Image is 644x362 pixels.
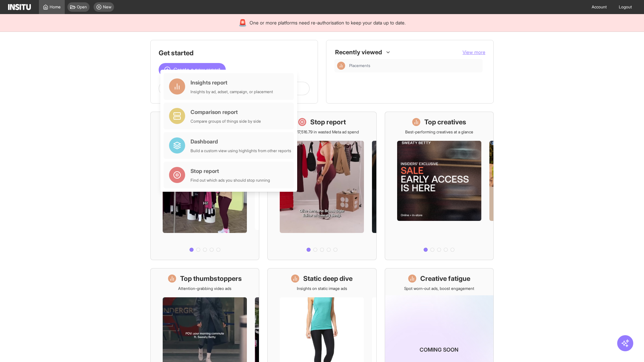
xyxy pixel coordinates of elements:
span: Home [50,4,61,10]
div: 🚨 [238,18,247,27]
p: Attention-grabbing video ads [178,286,231,291]
div: Comparison report [191,108,261,116]
h1: Top thumbstoppers [180,274,242,283]
a: Stop reportSave £17,516.79 in wasted Meta ad spend [267,112,376,260]
button: Create a new report [159,63,226,76]
a: What's live nowSee all active ads instantly [150,112,259,260]
div: Stop report [191,167,270,175]
span: New [103,4,111,10]
p: Insights on static image ads [297,286,347,291]
h1: Get started [159,48,310,58]
h1: Top creatives [424,117,466,127]
div: Find out which ads you should stop running [191,178,270,183]
h1: Static deep dive [303,274,353,283]
h1: Stop report [310,117,346,127]
img: Logo [8,4,31,10]
p: Best-performing creatives at a glance [405,129,473,135]
span: Placements [349,63,480,68]
button: View more [463,49,485,56]
span: Placements [349,63,370,68]
span: One or more platforms need re-authorisation to keep your data up to date. [250,19,406,26]
div: Insights by ad, adset, campaign, or placement [191,89,273,95]
span: Create a new report [173,66,220,74]
div: Insights report [191,78,273,86]
span: Open [77,4,87,10]
div: Compare groups of things side by side [191,119,261,124]
div: Build a custom view using highlights from other reports [191,148,291,154]
span: View more [463,49,485,55]
a: Top creativesBest-performing creatives at a glance [385,112,494,260]
div: Insights [337,62,345,70]
div: Dashboard [191,137,291,145]
p: Save £17,516.79 in wasted Meta ad spend [285,129,359,135]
